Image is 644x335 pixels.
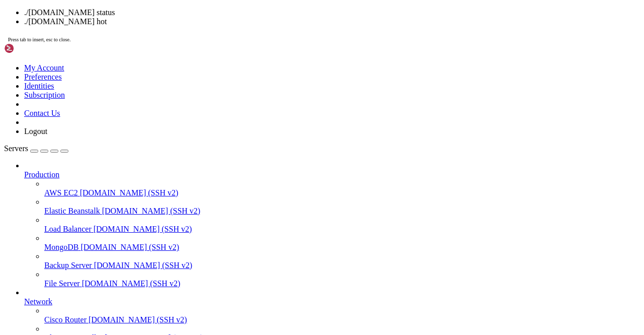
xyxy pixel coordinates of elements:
[44,279,640,288] a: File Server [DOMAIN_NAME] (SSH v2)
[4,75,513,80] x-row: please don't hesitate to contact us at [EMAIL_ADDRESS][DOMAIN_NAME].
[24,170,640,179] a: Production
[80,188,179,197] span: [DOMAIN_NAME] (SSH v2)
[44,270,640,288] li: File Server [DOMAIN_NAME] (SSH v2)
[4,29,513,34] x-row: _____
[24,297,640,306] a: Network
[44,243,78,251] span: MongoDB
[4,14,513,19] x-row: * Documentation: [URL][DOMAIN_NAME]
[4,24,513,29] x-row: * Support: [URL][DOMAIN_NAME]
[24,63,64,72] a: My Account
[24,82,54,90] a: Identities
[24,91,65,99] a: Subscription
[4,43,62,53] img: Shellngn
[4,70,513,75] x-row: This server is hosted by Contabo. If you have any questions or need help,
[44,197,640,216] li: Elastic Beanstalk [DOMAIN_NAME] (SSH v2)
[44,315,87,324] span: Cisco Router
[44,279,80,288] span: File Server
[44,188,78,197] span: AWS EC2
[44,234,640,252] li: MongoDB [DOMAIN_NAME] (SSH v2)
[4,4,513,9] x-row: Welcome to Ubuntu 22.04.5 LTS (GNU/Linux 5.15.0-25-generic x86_64)
[82,279,181,288] span: [DOMAIN_NAME] (SSH v2)
[44,207,640,216] a: Elastic Beanstalk [DOMAIN_NAME] (SSH v2)
[44,216,640,234] li: Load Balancer [DOMAIN_NAME] (SSH v2)
[44,243,640,252] a: MongoDB [DOMAIN_NAME] (SSH v2)
[8,37,70,42] span: Press tab to insert, esc to close.
[80,243,179,251] span: [DOMAIN_NAME] (SSH v2)
[24,17,640,26] li: ./[DOMAIN_NAME] hot
[24,109,60,117] a: Contact Us
[24,8,640,17] li: ./[DOMAIN_NAME] status
[24,127,47,136] a: Logout
[4,34,513,39] x-row: / ___/___ _ _ _____ _ ___ ___
[44,225,92,233] span: Load Balancer
[4,44,513,49] x-row: | |__| (_) | .` | | |/ _ \| _ \ (_) |
[44,207,100,215] span: Elastic Beanstalk
[44,306,640,324] li: Cisco Router [DOMAIN_NAME] (SSH v2)
[89,315,187,324] span: [DOMAIN_NAME] (SSH v2)
[4,59,513,64] x-row: Welcome!
[4,144,68,153] a: Servers
[24,297,52,306] span: Network
[44,261,92,270] span: Backup Server
[24,170,59,179] span: Production
[44,315,640,324] a: Cisco Router [DOMAIN_NAME] (SSH v2)
[24,73,62,81] a: Preferences
[4,90,513,95] x-row: root@vmi2598123:~# docker exec -it telegram-claim-bot /bin/bash
[97,95,99,100] div: (34, 18)
[24,161,640,288] li: Production
[4,39,513,44] x-row: | | / _ \| \| |_ _/ \ | _ )/ _ \
[4,19,513,24] x-row: * Management: [URL][DOMAIN_NAME]
[4,85,513,90] x-row: Last login: [DATE] from [TECHNICAL_ID]
[44,252,640,270] li: Backup Server [DOMAIN_NAME] (SSH v2)
[4,49,513,54] x-row: \____\___/|_|\_| |_/_/ \_|___/\___/
[44,179,640,197] li: AWS EC2 [DOMAIN_NAME] (SSH v2)
[102,207,201,215] span: [DOMAIN_NAME] (SSH v2)
[44,188,640,197] a: AWS EC2 [DOMAIN_NAME] (SSH v2)
[44,225,640,234] a: Load Balancer [DOMAIN_NAME] (SSH v2)
[44,261,640,270] a: Backup Server [DOMAIN_NAME] (SSH v2)
[4,144,28,153] span: Servers
[94,261,193,270] span: [DOMAIN_NAME] (SSH v2)
[94,225,192,233] span: [DOMAIN_NAME] (SSH v2)
[4,95,513,100] x-row: root@631746375ae7:/usr/src/app# ./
